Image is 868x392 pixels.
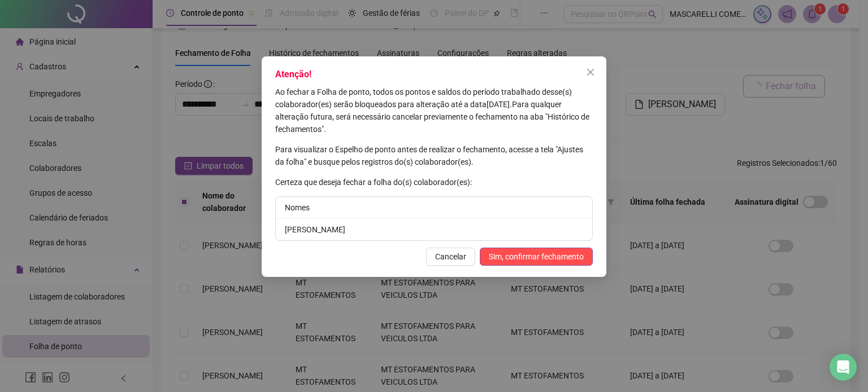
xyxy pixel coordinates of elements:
[275,69,311,80] span: Atenção!
[275,178,472,187] span: Certeza que deseja fechar a folha do(s) colaborador(es):
[426,248,475,266] button: Cancelar
[275,87,572,109] span: Ao fechar a Folha de ponto, todos os pontos e saldos do período trabalhado desse(s) colaborador(e...
[581,63,600,81] button: Close
[285,203,310,212] span: Nomes
[275,145,583,166] span: Para visualizar o Espelho de ponto antes de realizar o fechamento, acesse a tela "Ajustes da folh...
[435,250,466,263] span: Cancelar
[586,68,595,77] span: close
[276,219,592,240] li: [PERSON_NAME]
[275,100,589,134] span: Para qualquer alteração futura, será necessário cancelar previamente o fechamento na aba "Históri...
[275,86,593,135] p: [DATE] .
[489,250,584,263] span: Sim, confirmar fechamento
[480,248,593,266] button: Sim, confirmar fechamento
[830,354,857,381] div: Open Intercom Messenger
